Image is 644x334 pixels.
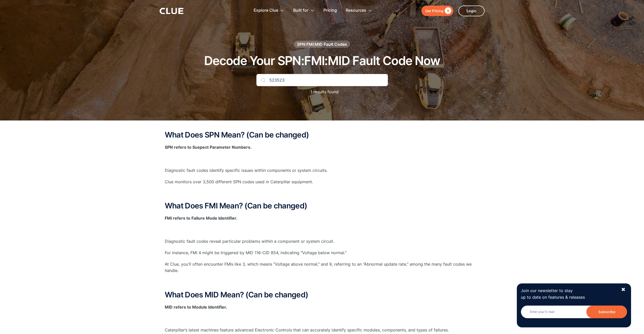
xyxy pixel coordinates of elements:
p: Clue monitors over 3,500 different SPN codes used in Caterpillar equipment. [165,179,480,185]
div: Built for [293,3,308,19]
a: Get Pricing [421,6,453,16]
input: Search Your Code... [256,74,388,86]
input: Enter your E-mail [521,306,627,318]
p: At Clue, you'll often encounter FMIs like 3, which means “Voltage above normal,” and 9, referring... [165,261,480,274]
p: ‍ [165,190,480,196]
div: Explore Clue [254,3,278,19]
p: ‍ [165,315,480,322]
p: Diagnostic fault codes identify specific issues within components or system circuits. [165,167,480,174]
a: Login [458,6,485,16]
a: Pricing [323,3,337,19]
p: Diagnostic fault codes reveal particular problems within a component or system circuit. [165,238,480,245]
p: 1 results found [305,89,339,95]
p: For instance, FMI 4 might be triggered by MID 116-CID 854, indicating “Voltage below normal.” [165,250,480,256]
p: Caterpillar’s latest machines feature advanced Electronic Controls that can accurately identify s... [165,327,480,333]
div: SPN:FMI:MID Fault Codes [297,41,347,47]
p: ‍ [165,227,480,233]
div: ✖ [621,286,625,293]
div: Built for [293,3,315,19]
p: ‍ [165,156,480,162]
div: Resources [346,3,372,19]
h1: Decode Your SPN:FMI:MID Fault Code Now [204,54,440,68]
h2: What Does FMI Mean? (Can be changed) [165,202,480,210]
div:  [443,8,451,14]
div: Get Pricing [425,8,443,14]
h2: What Does MID Mean? (Can be changed) [165,291,480,299]
div: Explore Clue [254,3,284,19]
div: Resources [346,3,366,19]
p: ‍ [165,279,480,285]
strong: SPN refers to Suspect Parameter Numbers. [165,145,252,150]
strong: MID refers to Module Identifier. [165,305,227,310]
strong: FMI refers to Failure Mode Identifier. [165,216,237,221]
p: Join our newsletter to stay up to date on features & releases [521,287,616,300]
h2: What Does SPN Mean? (Can be changed) [165,131,480,139]
input: Subscribe [586,306,627,318]
form: Newsletter [521,306,627,323]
